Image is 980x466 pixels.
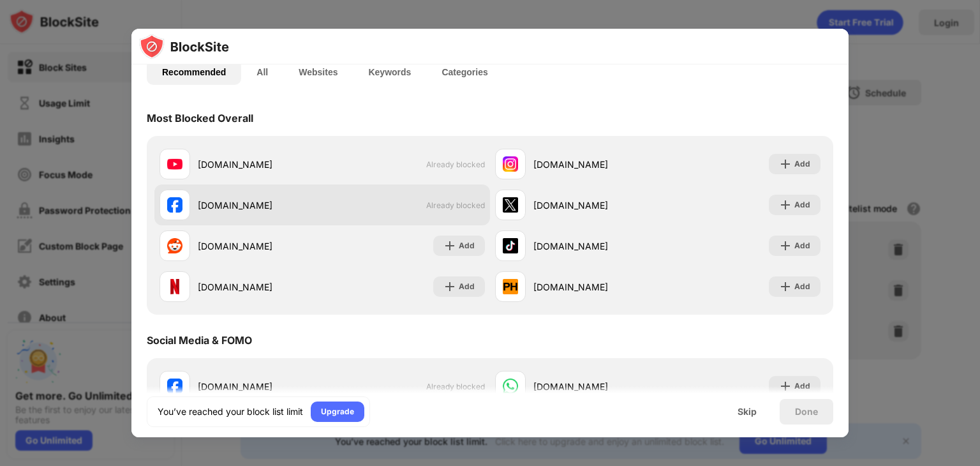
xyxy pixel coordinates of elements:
img: favicons [167,379,182,394]
img: favicons [503,156,518,172]
img: favicons [167,197,182,213]
button: Recommended [147,59,241,85]
img: favicons [167,279,182,294]
img: favicons [503,238,518,253]
img: logo-blocksite.svg [139,34,229,59]
div: Add [794,158,810,170]
div: Add [794,380,810,393]
div: Add [794,199,810,211]
div: Add [459,239,475,252]
div: [DOMAIN_NAME] [198,158,322,171]
div: [DOMAIN_NAME] [198,280,322,294]
div: Add [459,280,475,293]
div: [DOMAIN_NAME] [198,380,322,393]
div: Done [795,407,818,417]
div: [DOMAIN_NAME] [533,380,658,393]
div: [DOMAIN_NAME] [533,280,658,294]
div: Upgrade [321,405,354,418]
span: Already blocked [426,200,485,210]
img: favicons [167,238,182,253]
div: [DOMAIN_NAME] [198,199,322,212]
div: Skip [738,407,757,417]
img: favicons [503,379,518,394]
span: Already blocked [426,160,485,169]
button: Websites [283,59,353,85]
button: Keywords [353,59,426,85]
img: favicons [503,279,518,294]
div: [DOMAIN_NAME] [533,199,658,212]
div: Add [794,239,810,252]
button: All [241,59,283,85]
img: favicons [503,197,518,213]
div: You’ve reached your block list limit [158,405,303,418]
div: [DOMAIN_NAME] [533,239,658,253]
div: Add [794,280,810,293]
img: favicons [167,156,182,172]
div: [DOMAIN_NAME] [198,239,322,253]
div: Most Blocked Overall [147,112,253,124]
div: [DOMAIN_NAME] [533,158,658,171]
div: Social Media & FOMO [147,334,252,347]
span: Already blocked [426,382,485,391]
button: Categories [426,59,503,85]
